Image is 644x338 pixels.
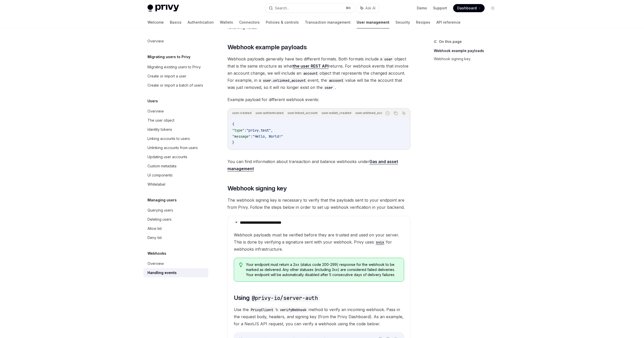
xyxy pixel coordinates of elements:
[401,110,407,117] button: Ask AI
[434,55,501,63] a: Webhook signing key
[143,134,208,143] a: Linking accounts to users
[147,38,164,44] div: Overview
[354,110,390,116] div: user.unlinked_account
[244,128,246,133] span: :
[147,126,172,133] div: Identity tokens
[227,96,410,103] span: Example payload for different webhook events:
[147,64,201,70] div: Migrating existing users to Privy
[232,140,234,145] span: }
[227,43,307,51] span: Webhook example payloads
[143,143,208,152] a: Unlinking accounts from users
[147,136,190,142] div: Linking accounts to users
[147,270,177,276] div: Handling events
[254,110,285,116] div: user.authenticated
[147,73,186,79] div: Create or import a user
[327,78,345,83] code: account
[253,134,283,139] span: "Hello, World!"
[323,85,335,90] code: user
[234,306,404,327] span: Use the ’s method to verify an incoming webhook. Pass in the request body, headers, and signing k...
[278,307,308,313] code: verifyWebhook
[357,16,389,28] a: User management
[220,16,233,28] a: Wallets
[246,128,271,133] span: "privy.test"
[271,128,273,133] span: ,
[436,16,460,28] a: API reference
[143,107,208,116] a: Overview
[261,78,308,83] code: user.unlinked_account
[143,268,208,277] a: Handling events
[143,37,208,46] a: Overview
[232,128,244,133] span: "type"
[439,39,462,45] span: On this page
[227,55,410,91] span: Webhook payloads generally have two different formats. Both formats include a object that is the ...
[416,16,430,28] a: Recipes
[147,145,198,151] div: Unlinking accounts from users
[147,5,179,12] img: light logo
[320,110,353,116] div: user.wallet_created
[143,81,208,90] a: Create or import a batch of users
[147,117,174,123] div: The user object
[249,307,275,313] code: PrivyClient
[239,263,243,267] svg: Tip
[143,259,208,268] a: Overview
[357,4,379,13] button: Ask AI
[143,72,208,81] a: Create or import a user
[489,4,497,12] button: Toggle dark mode
[433,6,447,11] a: Support
[143,224,208,233] a: Allow list
[143,233,208,242] a: Deny list
[143,62,208,72] a: Migrating existing users to Privy
[170,16,181,28] a: Basics
[147,197,177,203] h5: Managing users
[417,6,427,11] a: Demo
[374,239,386,245] a: svix
[231,110,253,116] div: user.created
[143,180,208,189] a: Whitelabel
[147,207,173,213] div: Querying users
[227,184,287,192] span: Webhook signing key
[251,134,253,139] span: :
[365,6,375,11] span: Ask AI
[453,4,485,12] a: Dashboard
[246,262,399,277] span: Your endpoint must return a 2xx (status code 200-299) response for the webhook to be marked as de...
[266,16,299,28] a: Policies & controls
[286,110,319,116] div: user.linked_account
[147,181,165,187] div: Whitelabel
[301,71,320,76] code: account
[234,294,320,302] span: Using
[239,16,260,28] a: Connectors
[392,110,399,117] button: Copy the contents from the code block
[374,239,386,245] code: svix
[143,152,208,162] a: Updating user accounts
[143,215,208,224] a: Deleting users
[147,108,164,114] div: Overview
[147,154,187,160] div: Updating user accounts
[143,162,208,171] a: Custom metadata
[188,16,214,28] a: Authentication
[147,235,162,241] div: Deny list
[434,47,501,55] a: Webhook example payloads
[265,4,354,13] button: Search...⌘K
[143,206,208,215] a: Querying users
[143,116,208,125] a: The user object
[227,197,410,211] span: The webhook signing key is necessary to verify that the payloads sent to your endpoint are from P...
[147,216,172,222] div: Deleting users
[234,231,404,253] span: Webhook payloads must be verified before they are trusted and used on your server. This is done b...
[395,16,410,28] a: Security
[147,54,190,60] h5: Migrating users to Privy
[457,6,477,11] span: Dashboard
[346,6,351,10] span: ⌘ K
[227,158,410,172] span: You can find information about transaction and balance webhooks under
[143,171,208,180] a: UI components
[147,82,203,88] div: Create or import a batch of users
[384,110,391,117] button: Report incorrect code
[147,163,176,169] div: Custom metadata
[147,226,162,232] div: Allow list
[147,16,164,28] a: Welcome
[293,63,328,69] a: the user REST API
[250,294,320,302] code: @privy-io/server-auth
[147,261,164,267] div: Overview
[382,56,394,62] code: user
[305,16,351,28] a: Transaction management
[147,172,173,178] div: UI components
